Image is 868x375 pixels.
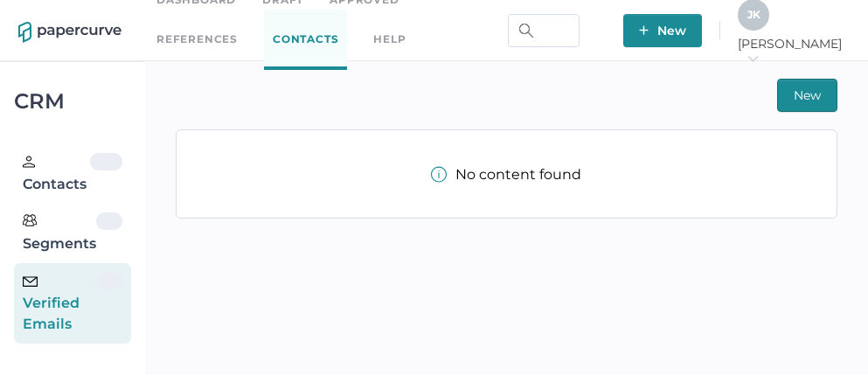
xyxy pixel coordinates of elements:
img: person.20a629c4.svg [23,156,35,168]
img: papercurve-logo-colour.7244d18c.svg [18,22,122,43]
div: No content found [431,166,581,183]
div: Contacts [23,153,90,195]
img: search.bf03fe8b.svg [519,24,533,38]
input: Search Workspace [508,14,580,47]
img: email-icon-black.c777dcea.svg [23,276,38,287]
span: [PERSON_NAME] [738,36,850,67]
a: References [156,30,238,49]
div: Verified Emails [23,272,97,335]
span: New [794,80,821,111]
button: New [777,79,837,112]
a: Contacts [264,10,347,70]
button: New [623,14,702,47]
div: Segments [23,212,96,254]
img: plus-white.e19ec114.svg [639,25,649,35]
div: CRM [14,94,131,109]
span: J K [747,8,760,21]
img: info-tooltip-active.a952ecf1.svg [431,166,447,183]
div: help [373,30,406,49]
span: New [639,14,686,47]
img: segments.b9481e3d.svg [23,213,37,227]
i: arrow_right [746,52,759,65]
